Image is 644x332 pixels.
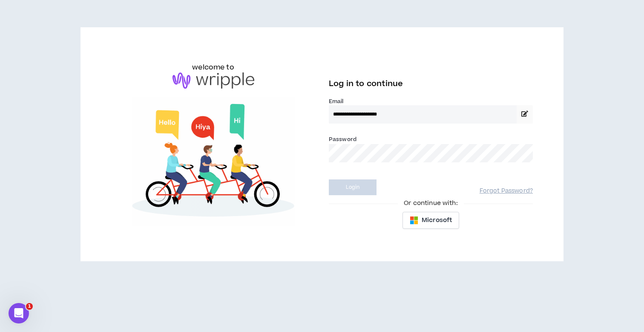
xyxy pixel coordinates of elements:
[329,136,356,143] label: Password
[329,98,533,105] label: Email
[9,303,29,323] iframe: Intercom live chat
[398,199,463,208] span: Or continue with:
[480,187,533,195] a: Forgot Password?
[192,62,234,72] h6: welcome to
[329,78,403,89] span: Log in to continue
[111,97,315,226] img: Welcome to Wripple
[422,216,452,225] span: Microsoft
[26,303,33,310] span: 1
[402,212,459,229] button: Microsoft
[329,179,377,195] button: Login
[172,72,254,89] img: logo-brand.png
